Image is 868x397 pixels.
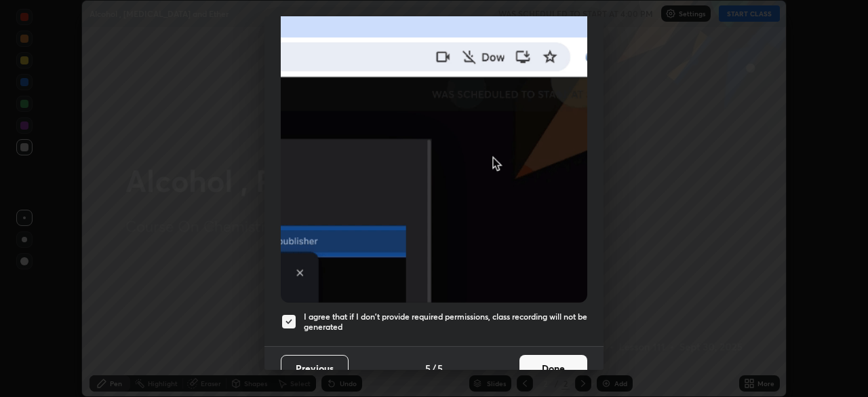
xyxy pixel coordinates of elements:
h4: / [432,361,436,375]
button: Previous [281,355,349,382]
img: downloads-permission-blocked.gif [281,6,587,303]
button: Done [519,355,587,382]
h5: I agree that if I don't provide required permissions, class recording will not be generated [304,311,587,333]
h4: 5 [425,361,431,375]
h4: 5 [437,361,443,375]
